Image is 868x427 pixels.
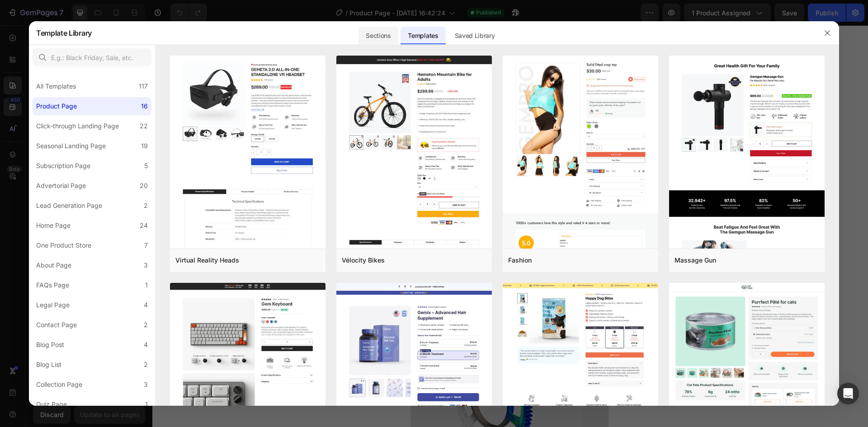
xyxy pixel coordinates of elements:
[36,220,71,231] div: Home Page
[175,255,239,266] div: Virtual Reality Heads
[675,255,716,266] div: Massage Gun
[36,160,90,171] div: Subscription Page
[144,260,148,271] div: 3
[144,339,148,350] div: 4
[144,359,148,370] div: 2
[36,200,102,211] div: Lead Generation Page
[359,27,398,45] div: Sections
[140,121,148,131] div: 22
[145,280,148,291] div: 1
[36,240,91,251] div: One Product Store
[145,399,148,410] div: 1
[33,48,151,66] input: E.g.: Black Friday, Sale, etc.
[144,200,148,211] div: 2
[295,126,421,150] button: BUY NOW
[36,81,76,92] div: All Templates
[36,101,77,112] div: Product Page
[401,27,445,45] div: Templates
[140,220,148,231] div: 24
[36,339,64,350] div: Blog Post
[36,319,77,330] div: Contact Page
[223,101,493,114] p: Regain control with the barbering electricals of a lifetime.
[36,280,69,291] div: FAQs Page
[140,180,148,191] div: 20
[223,45,493,92] p: Your Choice to Groom with Style & Precision
[36,399,67,410] div: Quiz Page
[36,379,82,390] div: Collection Page
[36,300,70,310] div: Legal Page
[448,27,502,45] div: Saved Library
[139,81,148,92] div: 117
[144,160,148,171] div: 5
[144,379,148,390] div: 3
[36,260,71,271] div: About Page
[508,255,532,266] div: Fashion
[141,141,148,151] div: 19
[144,300,148,310] div: 4
[36,121,119,131] div: Click-through Landing Page
[342,255,385,266] div: Vélocity Bikes
[36,21,92,45] h2: Template Library
[36,359,61,370] div: Blog List
[36,141,106,151] div: Seasonal Landing Page
[144,319,148,330] div: 2
[337,132,379,143] div: BUY NOW
[144,240,148,251] div: 7
[36,180,86,191] div: Advertorial Page
[141,101,148,112] div: 16
[837,383,859,404] div: Open Intercom Messenger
